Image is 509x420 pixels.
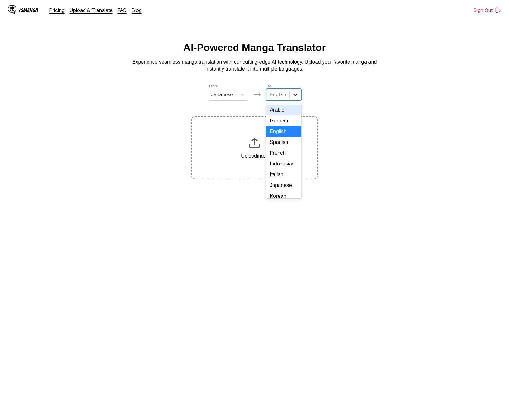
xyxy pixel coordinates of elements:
div: Arabic [266,105,301,115]
div: Italian [266,169,301,180]
h1: AI-Powered Manga Translator [183,42,326,54]
label: From [209,84,218,88]
p: Uploading... [241,153,268,159]
div: French [266,148,301,158]
a: IsManga LogoIsManga [8,5,49,15]
a: Pricing [49,7,65,13]
div: Indonesian [266,158,301,169]
p: Experience seamless manga translation with our cutting-edge AI technology. Upload your favorite m... [128,59,381,73]
a: FAQ [118,7,127,13]
div: Japanese [266,180,301,191]
div: English [266,126,301,137]
img: IsManga Logo [8,5,16,14]
img: Sign out [495,7,501,13]
div: Spanish [266,137,301,148]
div: German [266,115,301,126]
a: Blog [132,7,142,13]
div: Korean [266,191,301,202]
a: Upload & Translate [70,7,113,13]
label: To [267,84,271,88]
div: IsManga [19,7,38,13]
button: Sign Out [474,7,501,13]
img: Languages icon [253,91,261,98]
